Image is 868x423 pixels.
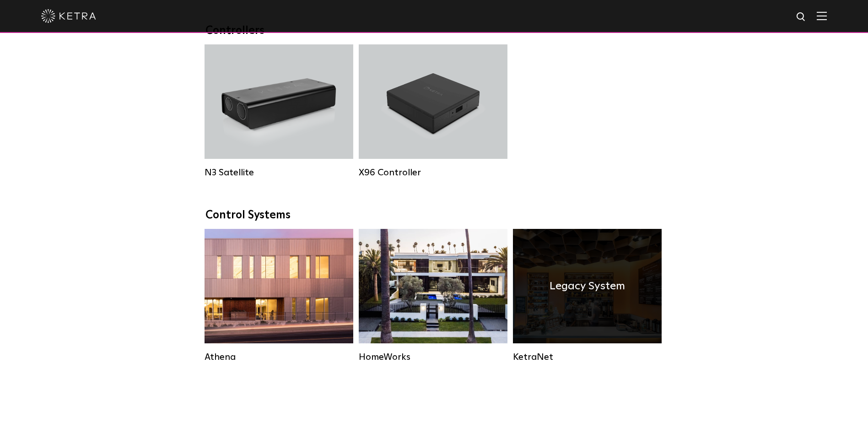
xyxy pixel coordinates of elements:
div: HomeWorks [359,352,507,363]
a: X96 Controller X96 Controller [359,44,507,178]
a: Athena Commercial Solution [205,229,353,363]
a: HomeWorks Residential Solution [359,229,507,363]
div: Control Systems [205,209,663,222]
a: N3 Satellite N3 Satellite [205,44,353,178]
h4: Legacy System [550,277,625,295]
img: ketra-logo-2019-white [41,9,96,23]
div: KetraNet [513,352,662,363]
div: X96 Controller [359,167,507,178]
img: Hamburger%20Nav.svg [817,11,827,20]
a: KetraNet Legacy System [513,229,662,363]
div: N3 Satellite [205,167,353,178]
img: search icon [796,11,807,23]
div: Athena [205,352,353,363]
